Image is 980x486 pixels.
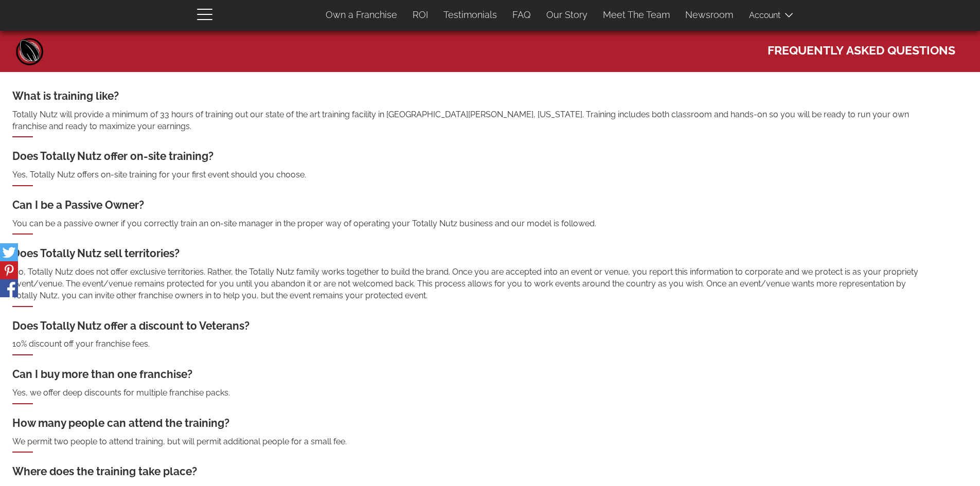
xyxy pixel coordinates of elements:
div: What is training like? [12,88,921,104]
a: Newsroom [678,4,741,26]
p: We permit two people to attend training, but will permit additional people for a small fee. [12,436,921,448]
div: Can I buy more than one franchise? [12,367,921,382]
p: 10% discount off your franchise fees. [12,338,921,350]
a: Home [14,36,45,67]
div: How many people can attend the training? [12,416,921,431]
div: Does Totally Nutz offer on-site training? [12,149,921,164]
a: Own a Franchise [318,4,405,26]
div: Does Totally Nutz offer a discount to Veterans? [12,318,921,334]
a: ROI [405,4,436,26]
span: Frequently Asked Questions [768,39,955,59]
p: Yes, Totally Nutz offers on-site training for your first event should you choose. [12,169,921,181]
p: Yes, we offer deep discounts for multiple franchise packs. [12,387,921,399]
div: Does Totally Nutz sell territories? [12,246,921,261]
p: No, Totally Nutz does not offer exclusive territories. Rather, the Totally Nutz family works toge... [12,266,921,302]
a: Testimonials [436,4,505,26]
a: Meet The Team [595,4,678,26]
a: Our Story [539,4,595,26]
div: Where does the training take place? [12,464,921,479]
a: FAQ [505,4,539,26]
div: Can I be a Passive Owner? [12,197,921,213]
p: You can be a passive owner if you correctly train an on-site manager in the proper way of operati... [12,218,921,230]
p: Totally Nutz will provide a minimum of 33 hours of training out our state of the art training fac... [12,109,921,133]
